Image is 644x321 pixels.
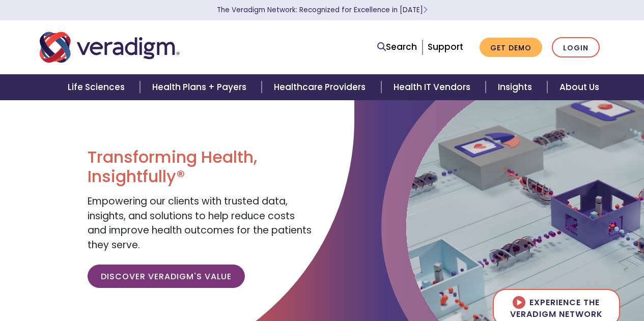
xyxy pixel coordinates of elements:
a: Insights [486,74,547,100]
a: Login [552,37,600,58]
span: Empowering our clients with trusted data, insights, and solutions to help reduce costs and improv... [88,194,312,252]
a: About Us [547,74,611,100]
h1: Transforming Health, Insightfully® [88,148,314,187]
a: Life Sciences [55,74,140,100]
a: Discover Veradigm's Value [88,265,245,288]
a: The Veradigm Network: Recognized for Excellence in [DATE]Learn More [217,5,428,15]
a: Get Demo [480,38,542,57]
span: Learn More [423,5,428,15]
img: Veradigm logo [40,31,180,64]
a: Support [428,41,463,53]
a: Health Plans + Payers [140,74,262,100]
a: Health IT Vendors [381,74,486,100]
a: Search [377,40,417,54]
a: Healthcare Providers [262,74,381,100]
